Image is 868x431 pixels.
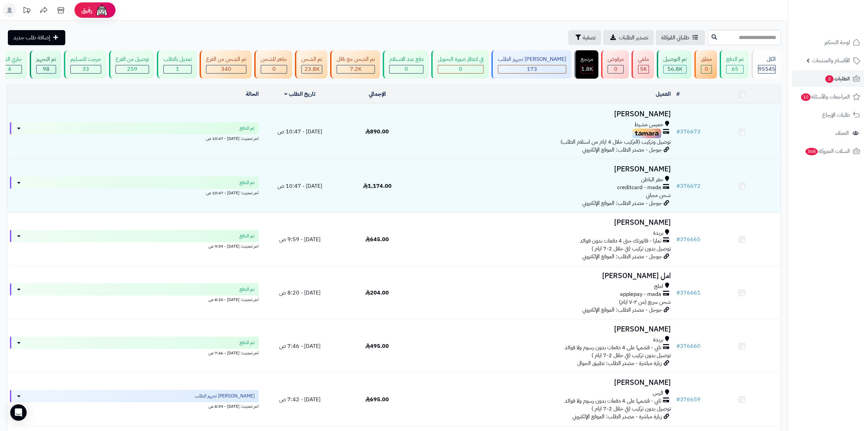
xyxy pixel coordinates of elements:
[701,55,712,63] div: معلق
[565,344,661,352] span: تابي - قسّمها على 4 دفعات بدون رسوم ولا فوائد
[82,65,89,73] span: 33
[825,74,850,83] span: الطلبات
[294,50,329,79] a: تم الشحن 23.8K
[573,50,600,79] a: مرتجع 1.8K
[565,397,661,405] span: تابي - قسّمها على 4 دفعات بدون رسوم ولا فوائد
[634,121,663,129] span: خميس مشيط
[10,189,259,196] div: اخر تحديث: [DATE] - 10:47 ص
[329,50,381,79] a: تم الشحن مع ناقل 7.2K
[10,404,27,421] div: Open Intercom Messenger
[727,65,743,73] div: 65
[272,65,276,73] span: 0
[580,237,661,245] span: تمارا - فاتورتك حتى 4 دفعات بدون فوائد
[18,3,35,19] a: تحديثات المنصة
[176,65,179,73] span: 1
[792,34,864,51] a: لوحة التحكم
[718,50,750,79] a: تم الدفع 65
[498,55,566,63] div: [PERSON_NAME] تجهيز الطلب
[240,233,255,239] span: تم الدفع
[582,306,662,314] span: جوجل - مصدر الطلب: الموقع الإلكتروني
[36,55,56,63] div: تم التجهيز
[653,389,663,397] span: الرس
[608,65,623,73] div: 0
[13,34,50,42] span: إضافة طلب جديد
[95,3,109,17] img: ai-face.png
[592,245,671,253] span: توصيل بدون تركيب (في خلال 2-7 ايام )
[582,146,662,154] span: جوجل - مصدر الطلب: الموقع الإلكتروني
[693,50,718,79] a: معلق 0
[459,65,462,73] span: 0
[572,413,662,421] span: زيارة مباشرة - مصدر الطلب: الموقع الإلكتروني
[10,296,259,303] div: اخر تحديث: [DATE] - 8:20 ص
[792,89,864,105] a: المراجعات والأسئلة10
[654,283,663,290] span: املج
[381,50,430,79] a: دفع عند الاستلام 0
[805,148,818,155] span: 368
[582,199,662,207] span: جوجل - مصدر الطلب: الموقع الإلكتروني
[560,138,671,146] span: توصيل وتركيب (التركيب خلال 4 ايام من استلام الطلب)
[676,128,701,136] a: #376673
[108,50,155,79] a: توصيل من الفرع 259
[8,65,11,73] span: 4
[365,235,389,244] span: 645.00
[240,339,255,346] span: تم الدفع
[198,50,253,79] a: تم الشحن من الفرع 340
[284,90,315,98] a: تاريخ الطلب
[676,182,701,190] a: #376672
[661,34,689,42] span: طلباتي المُوكلة
[676,289,701,297] a: #376661
[792,70,864,87] a: الطلبات2
[805,146,850,156] span: السلات المتروكة
[701,65,711,73] div: 0
[28,50,63,79] a: تم التجهيز 98
[705,65,708,73] span: 0
[365,342,389,350] span: 495.00
[676,395,701,404] a: #376659
[676,90,680,98] a: #
[638,55,649,63] div: ملغي
[337,55,375,63] div: تم الشحن مع ناقل
[490,50,573,79] a: [PERSON_NAME] تجهيز الطلب 173
[603,30,654,45] a: تصدير الطلبات
[43,65,50,73] span: 98
[676,395,680,404] span: #
[438,65,483,73] div: 0
[638,65,649,73] div: 4985
[277,128,322,136] span: [DATE] - 10:47 ص
[581,65,593,73] span: 1.8K
[653,336,663,344] span: بريدة
[302,65,322,73] div: 23793
[583,34,596,42] span: تصفية
[640,65,647,73] span: 5K
[792,125,864,141] a: العملاء
[750,50,782,79] a: الكل95545
[582,252,662,261] span: جوجل - مصدر الطلب: الموقع الإلكتروني
[10,349,259,356] div: اخر تحديث: [DATE] - 7:46 ص
[419,110,671,118] h3: [PERSON_NAME]
[619,34,648,42] span: تصدير الطلبات
[581,65,593,73] div: 1815
[240,286,255,293] span: تم الدفع
[527,65,537,73] span: 173
[792,143,864,159] a: السلات المتروكة368
[800,92,850,102] span: المراجعات والأسئلة
[116,55,149,63] div: توصيل من الفرع
[825,38,850,47] span: لوحة التحكم
[405,65,408,73] span: 0
[63,50,108,79] a: خرجت للتسليم 33
[632,129,661,138] img: Tamara
[656,90,671,98] a: العميل
[10,134,259,142] div: اخر تحديث: [DATE] - 10:47 ص
[279,289,321,297] span: [DATE] - 8:20 ص
[825,75,833,83] span: 2
[581,55,593,63] div: مرتجع
[676,128,680,136] span: #
[240,179,255,186] span: تم الدفع
[246,90,259,98] a: الحالة
[37,65,56,73] div: 98
[676,235,680,244] span: #
[10,242,259,249] div: اخر تحديث: [DATE] - 9:59 ص
[577,359,662,367] span: زيارة مباشرة - مصدر الطلب: تطبيق الجوال
[792,107,864,123] a: طلبات الإرجاع
[261,55,287,63] div: جاهز للشحن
